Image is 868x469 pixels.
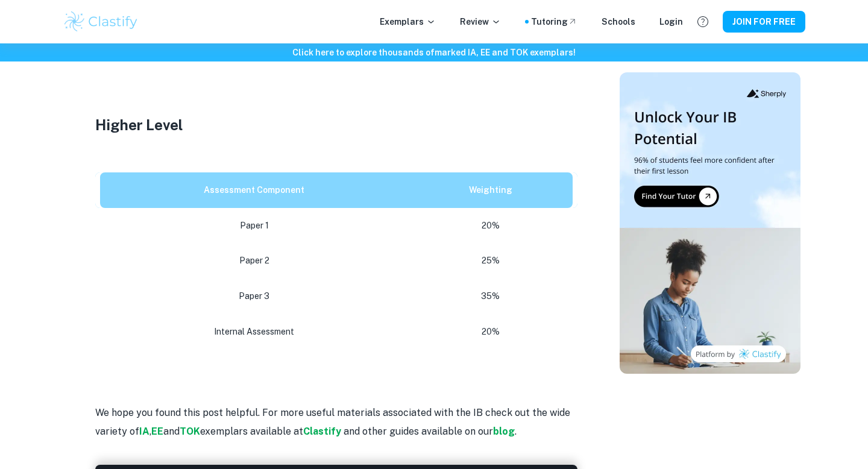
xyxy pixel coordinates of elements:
a: EE [151,426,163,437]
p: 25% [418,253,563,269]
p: Weighting [418,182,563,198]
h6: Click here to explore thousands of marked IA, EE and TOK exemplars ! [2,46,866,59]
strong: Clastify [303,426,341,437]
p: Paper 3 [110,288,398,304]
a: IA [139,426,149,437]
img: Clastify logo [63,10,139,34]
a: blog [493,426,515,437]
p: Exemplars [380,15,436,28]
p: Paper 2 [110,253,398,269]
button: Help and Feedback [693,11,713,32]
a: Clastify [303,426,344,437]
a: TOK [180,426,200,437]
button: JOIN FOR FREE [723,11,805,33]
a: Tutoring [531,15,577,28]
p: 35% [418,288,563,304]
p: Review [460,15,501,28]
a: Login [659,15,683,28]
p: We hope you found this post helpful. For more useful materials associated with the IB check out t... [95,404,577,441]
p: 20% [418,324,563,340]
a: Schools [602,15,635,28]
p: Internal Assessment [110,324,398,340]
h3: Higher Level [95,114,577,136]
p: 20% [418,218,563,234]
p: Assessment Component [110,182,398,198]
img: Thumbnail [620,72,800,374]
p: Paper 1 [110,218,398,234]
